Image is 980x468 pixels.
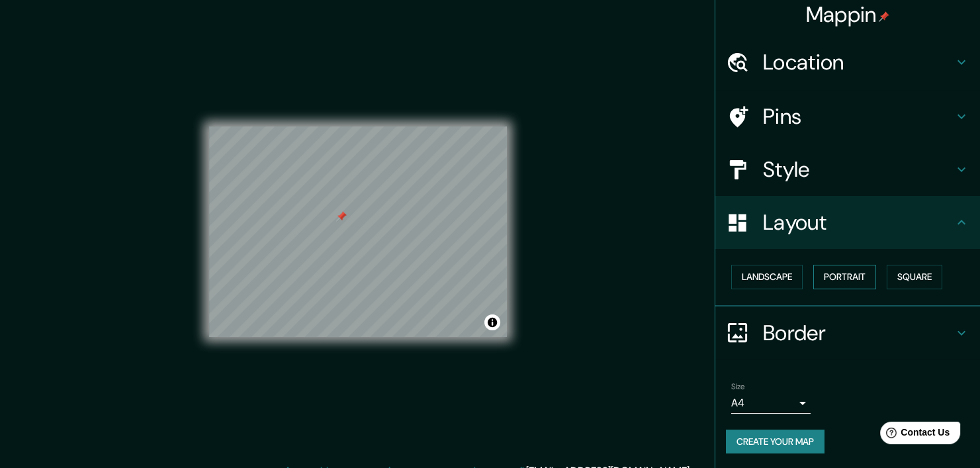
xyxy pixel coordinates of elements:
div: Border [715,306,980,359]
img: pin-icon.png [879,11,889,22]
h4: Pins [763,103,954,130]
div: Layout [715,196,980,249]
div: Style [715,143,980,196]
h4: Border [763,320,954,346]
button: Toggle attribution [484,314,500,330]
h4: Location [763,49,954,75]
iframe: Help widget launcher [862,416,965,453]
h4: Mappin [806,1,890,28]
button: Square [887,265,942,289]
canvas: Map [209,126,507,337]
div: Location [715,36,980,89]
h4: Style [763,156,954,183]
h4: Layout [763,209,954,236]
button: Portrait [813,265,876,289]
label: Size [731,381,745,392]
div: Pins [715,90,980,143]
button: Create your map [726,430,824,454]
div: A4 [731,393,811,414]
button: Landscape [731,265,803,289]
